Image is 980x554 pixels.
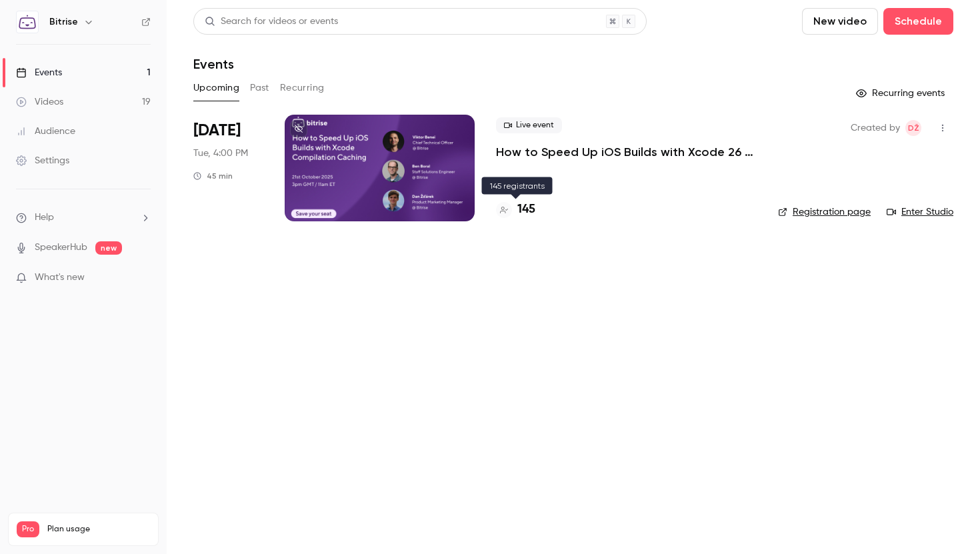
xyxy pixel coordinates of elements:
[35,211,54,225] span: Help
[16,125,75,138] div: Audience
[35,271,85,285] span: What's new
[16,211,151,225] li: help-dropdown-opener
[193,115,263,221] div: Oct 21 Tue, 3:00 PM (Europe/London)
[17,11,38,33] img: Bitrise
[778,205,871,219] a: Registration page
[135,272,151,284] iframe: Noticeable Trigger
[193,77,239,99] button: Upcoming
[49,15,78,29] h6: Bitrise
[16,66,62,79] div: Events
[193,56,234,72] h1: Events
[905,120,921,136] span: Dan Žďárek
[16,154,69,167] div: Settings
[851,120,900,136] span: Created by
[802,8,878,35] button: New video
[95,241,122,255] span: new
[883,8,953,35] button: Schedule
[17,521,39,537] span: Pro
[193,120,241,141] span: [DATE]
[850,83,953,104] button: Recurring events
[193,147,248,160] span: Tue, 4:00 PM
[47,524,150,535] span: Plan usage
[496,144,757,160] a: How to Speed Up iOS Builds with Xcode 26 Compilation Caching
[250,77,269,99] button: Past
[16,95,63,109] div: Videos
[35,241,87,255] a: SpeakerHub
[193,171,233,181] div: 45 min
[887,205,953,219] a: Enter Studio
[280,77,325,99] button: Recurring
[517,201,535,219] h4: 145
[496,201,535,219] a: 145
[205,15,338,29] div: Search for videos or events
[496,117,562,133] span: Live event
[908,120,919,136] span: DŽ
